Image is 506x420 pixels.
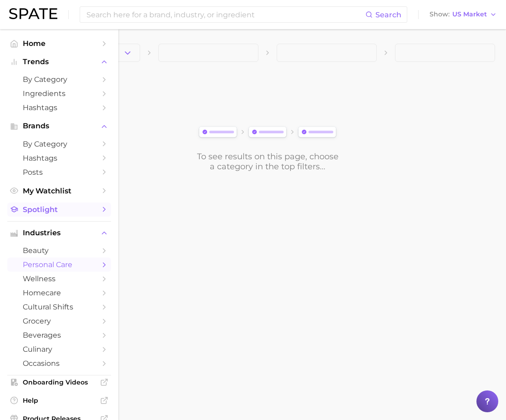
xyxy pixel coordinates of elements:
[7,286,111,300] a: homecare
[23,345,96,354] span: culinary
[23,75,96,84] span: by Category
[375,10,401,19] span: Search
[23,168,96,177] span: Posts
[7,36,111,51] a: Home
[7,258,111,272] a: personal care
[7,55,111,69] button: Trends
[7,394,111,407] a: Help
[23,89,96,98] span: Ingredients
[7,202,111,217] a: Spotlight
[7,184,111,198] a: My Watchlist
[23,303,96,311] span: cultural shifts
[427,9,499,20] button: ShowUS Market
[7,314,111,328] a: grocery
[7,72,111,86] a: by Category
[23,274,96,283] span: wellness
[7,328,111,342] a: beverages
[7,101,111,115] a: Hashtags
[23,39,96,48] span: Home
[7,151,111,165] a: Hashtags
[196,152,339,172] div: To see results on this page, choose a category in the top filters...
[7,119,111,133] button: Brands
[23,359,96,368] span: occasions
[23,396,96,405] span: Help
[23,260,96,269] span: personal care
[7,86,111,101] a: Ingredients
[23,205,96,214] span: Spotlight
[7,226,111,240] button: Industries
[452,12,487,17] span: US Market
[23,246,96,255] span: beauty
[23,154,96,162] span: Hashtags
[196,125,339,141] img: svg%3e
[7,342,111,356] a: culinary
[9,8,57,19] img: SPATE
[23,378,96,386] span: Onboarding Videos
[23,331,96,339] span: beverages
[23,103,96,112] span: Hashtags
[7,375,111,389] a: Onboarding Videos
[7,356,111,370] a: occasions
[23,229,96,237] span: Industries
[23,140,96,148] span: by Category
[7,137,111,151] a: by Category
[23,187,96,195] span: My Watchlist
[430,12,450,17] span: Show
[7,272,111,286] a: wellness
[7,300,111,314] a: cultural shifts
[23,288,96,297] span: homecare
[23,317,96,325] span: grocery
[7,165,111,179] a: Posts
[86,7,365,22] input: Search here for a brand, industry, or ingredient
[23,122,96,130] span: Brands
[7,243,111,258] a: beauty
[23,58,96,66] span: Trends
